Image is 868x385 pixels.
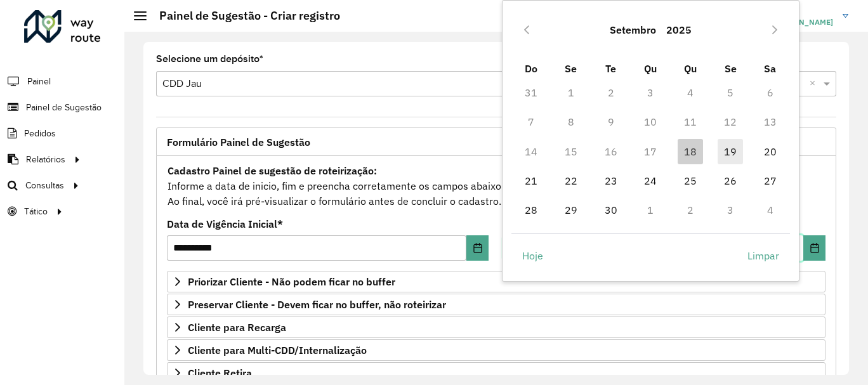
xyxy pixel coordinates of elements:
[511,78,551,107] td: 31
[671,137,711,166] td: 18
[188,345,367,355] span: Cliente para Multi-CDD/Internalização
[671,195,711,225] td: 2
[167,294,825,315] a: Preservar Cliente - Devem ficar no buffer, não roteirizar
[711,107,751,136] td: 12
[167,216,283,232] label: Data de Vigência Inicial
[167,137,310,147] span: Formulário Painel de Sugestão
[551,137,591,166] td: 15
[466,235,489,261] button: Choose Date
[631,107,671,136] td: 10
[605,15,661,45] button: Choose Month
[24,205,48,218] span: Tático
[551,107,591,136] td: 8
[644,62,657,75] span: Qu
[25,179,64,192] span: Consultas
[671,107,711,136] td: 11
[518,197,544,223] span: 28
[750,137,790,166] td: 20
[631,137,671,166] td: 17
[558,168,584,193] span: 22
[551,78,591,107] td: 1
[803,235,825,261] button: Choose Date
[711,195,751,225] td: 3
[631,195,671,225] td: 1
[511,166,551,195] td: 21
[750,166,790,195] td: 27
[764,62,776,75] span: Sa
[711,137,751,166] td: 19
[511,107,551,136] td: 7
[516,20,537,40] button: Previous Month
[711,78,751,107] td: 5
[684,62,697,75] span: Qu
[168,164,377,177] strong: Cadastro Painel de sugestão de roteirização:
[591,195,631,225] td: 30
[188,368,252,378] span: Cliente Retira
[156,51,263,67] label: Selecione um depósito
[26,101,102,114] span: Painel de Sugestão
[522,248,543,263] span: Hoje
[750,195,790,225] td: 4
[718,168,743,193] span: 26
[24,127,56,140] span: Pedidos
[188,299,446,310] span: Preservar Cliente - Devem ficar no buffer, não roteirizar
[711,166,751,195] td: 26
[26,153,65,166] span: Relatórios
[167,339,825,361] a: Cliente para Multi-CDD/Internalização
[147,9,340,23] h2: Painel de Sugestão - Criar registro
[737,243,790,268] button: Limpar
[167,316,825,338] a: Cliente para Recarga
[525,62,537,75] span: Do
[638,168,663,193] span: 24
[511,243,554,268] button: Hoje
[558,197,584,223] span: 29
[631,78,671,107] td: 3
[551,195,591,225] td: 29
[810,76,820,91] span: Clear all
[591,107,631,136] td: 9
[167,162,825,209] div: Informe a data de inicio, fim e preencha corretamente os campos abaixo. Ao final, você irá pré-vi...
[758,139,783,164] span: 20
[27,75,51,88] span: Painel
[725,62,737,75] span: Se
[750,78,790,107] td: 6
[631,166,671,195] td: 24
[591,137,631,166] td: 16
[598,197,624,223] span: 30
[511,195,551,225] td: 28
[167,362,825,384] a: Cliente Retira
[678,168,703,193] span: 25
[671,78,711,107] td: 4
[167,271,825,292] a: Priorizar Cliente - Não podem ficar no buffer
[750,107,790,136] td: 13
[671,166,711,195] td: 25
[188,322,286,332] span: Cliente para Recarga
[188,277,395,287] span: Priorizar Cliente - Não podem ficar no buffer
[678,139,703,164] span: 18
[765,20,785,40] button: Next Month
[598,168,624,193] span: 23
[591,166,631,195] td: 23
[518,168,544,193] span: 21
[661,15,697,45] button: Choose Year
[718,139,743,164] span: 19
[591,78,631,107] td: 2
[605,62,616,75] span: Te
[565,62,577,75] span: Se
[551,166,591,195] td: 22
[747,248,779,263] span: Limpar
[511,137,551,166] td: 14
[758,168,783,193] span: 27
